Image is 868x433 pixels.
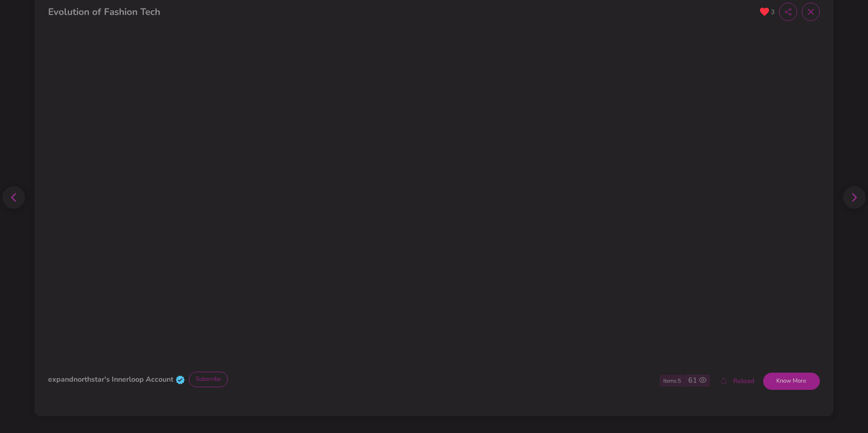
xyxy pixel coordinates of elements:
span: Evolution of Fashion Tech [48,5,160,18]
button: Know More [763,373,820,390]
span: 3 [771,7,774,17]
button: Subscribe [189,372,228,387]
img: verified [175,375,185,385]
span: Subscribe [192,375,225,383]
button: Reload [710,373,763,390]
h6: 61 [688,376,697,385]
strong: expandnorthstar's Innerloop Account [48,374,173,384]
iframe: Innerloop player [48,28,819,365]
div: Items: 5 [660,375,685,387]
